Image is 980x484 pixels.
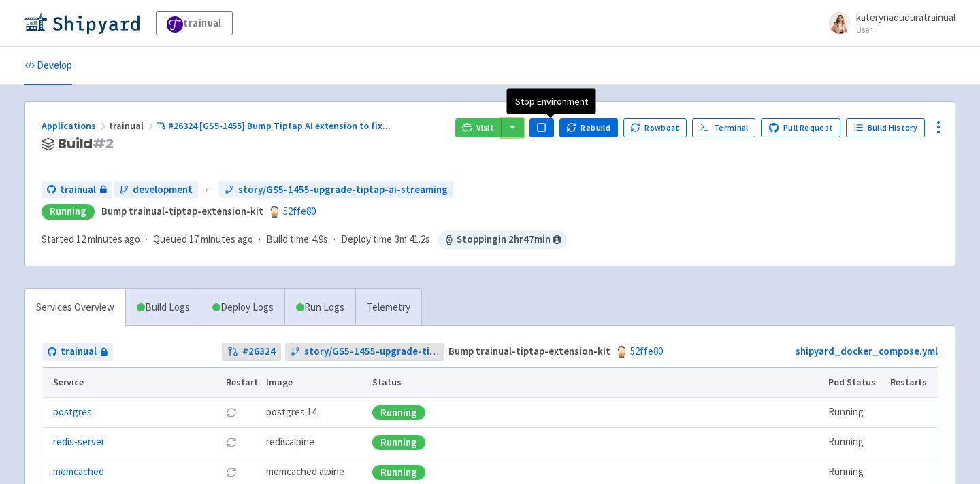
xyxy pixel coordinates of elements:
a: shipyard_docker_compose.yml [796,345,938,358]
th: Image [262,368,368,398]
span: Stopping in 2 hr 47 min [438,230,567,249]
span: 4.9s [312,232,328,247]
div: · · · [42,230,567,249]
a: #26324 [222,343,281,361]
a: Develop [24,47,72,85]
a: Pull Request [761,118,840,137]
a: trainual [42,181,112,199]
a: Visit [455,118,502,137]
button: Rebuild [559,118,618,137]
span: trainual [60,182,96,198]
a: Build History [846,118,925,137]
span: trainual [109,120,157,132]
a: Terminal [692,118,755,137]
span: Build time [266,232,309,247]
span: development [133,182,193,198]
td: Running [824,398,886,428]
strong: # 26324 [242,344,276,360]
th: Status [368,368,824,398]
th: Restart [221,368,262,398]
button: Restart pod [226,437,237,448]
button: Restart pod [226,407,237,418]
div: Running [372,435,425,450]
span: memcached:alpine [266,464,344,480]
th: Restarts [886,368,938,398]
span: #26324 [GS5-1455] Bump Tiptap AI extension to fix ... [168,120,391,132]
a: development [114,181,198,199]
a: Telemetry [355,289,421,326]
a: Build Logs [126,289,201,326]
a: 52ffe80 [283,205,316,218]
img: Shipyard logo [24,12,140,34]
small: User [856,25,955,34]
span: trainual [61,344,97,360]
span: # 2 [93,134,114,153]
div: Running [372,465,425,480]
time: 12 minutes ago [76,232,140,245]
th: Service [42,368,221,398]
a: Deploy Logs [201,289,284,326]
a: 52ffe80 [630,345,663,358]
span: redis:alpine [266,434,314,450]
span: Build [58,136,114,152]
div: Running [372,405,425,420]
span: ← [203,182,214,198]
a: memcached [53,464,104,480]
th: Pod Status [824,368,886,398]
a: #26324 [GS5-1455] Bump Tiptap AI extension to fix... [157,120,393,132]
a: redis-server [53,434,105,450]
span: Queued [153,232,253,245]
a: postgres [53,404,92,420]
button: Pause [529,118,554,137]
time: 17 minutes ago [189,232,253,245]
td: Running [824,428,886,457]
span: katerynaduduratrainual [856,11,955,24]
a: trainual [156,11,233,35]
a: story/GS5-1455-upgrade-tiptap-ai-streaming [219,181,453,199]
a: trainual [42,343,113,361]
a: Services Overview [25,289,125,326]
span: Deploy time [341,232,392,247]
span: 3m 41.2s [395,232,430,247]
a: katerynaduduratrainual User [821,12,955,34]
a: story/GS5-1455-upgrade-tiptap-ai-streaming [285,343,445,361]
div: Running [42,204,95,220]
span: postgres:14 [266,404,316,420]
span: Visit [476,122,494,133]
span: Started [42,232,140,245]
a: Applications [42,120,109,132]
strong: Bump trainual-tiptap-extension-kit [101,205,263,218]
span: story/GS5-1455-upgrade-tiptap-ai-streaming [304,344,440,360]
button: Restart pod [226,467,237,478]
strong: Bump trainual-tiptap-extension-kit [448,345,610,358]
button: Rowboat [623,118,687,137]
span: story/GS5-1455-upgrade-tiptap-ai-streaming [238,182,448,198]
a: Run Logs [284,289,355,326]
